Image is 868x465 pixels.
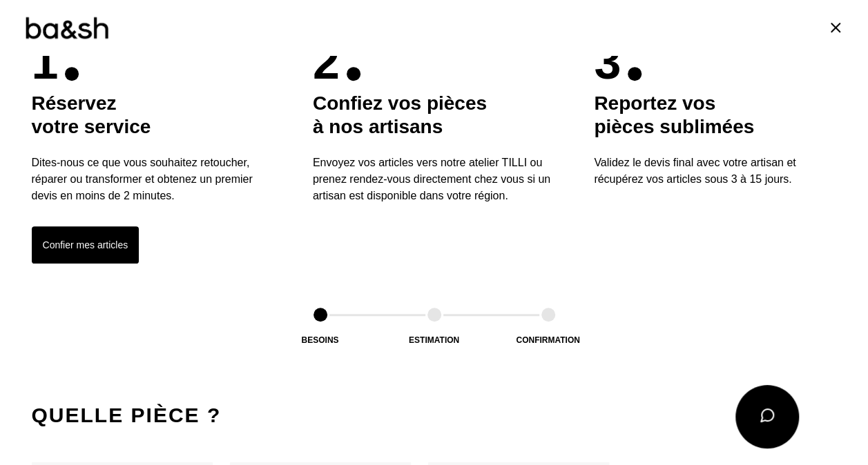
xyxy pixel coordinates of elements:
span: pièces sublimées [594,116,754,137]
div: Estimation [365,335,503,345]
p: 3 [594,38,621,86]
p: Envoyez vos articles vers notre atelier TILLI ou prenez rendez-vous directement chez vous si un a... [313,155,555,204]
span: Confiez vos pièces [313,92,487,114]
img: Logo ba&sh by Tilli [24,15,109,41]
p: Validez le devis final avec votre artisan et récupérez vos articles sous 3 à 15 jours. [594,155,836,188]
p: 1 [32,38,59,86]
span: à nos artisans [313,116,443,137]
span: votre service [32,116,151,137]
span: Reportez vos [594,92,715,114]
h2: Quelle pièce ? [32,402,837,429]
div: Besoins [251,335,389,345]
p: Dites-nous ce que vous souhaitez retoucher, réparer ou transformer et obtenez un premier devis en... [32,155,274,204]
p: 2 [313,38,340,86]
span: Réservez [32,92,117,114]
button: Confier mes articles [32,226,139,264]
div: Confirmation [479,335,617,345]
